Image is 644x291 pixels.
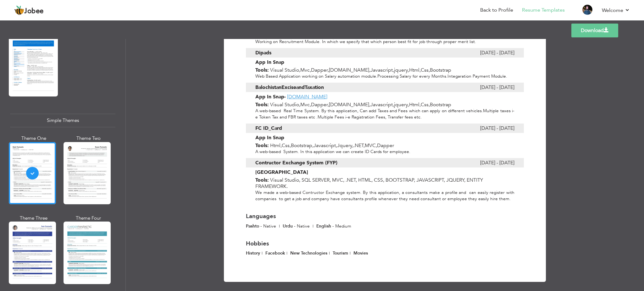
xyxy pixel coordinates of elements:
[283,223,293,229] span: Urdu
[287,93,327,100] a: [DOMAIN_NAME]
[246,223,259,229] span: Pashto
[270,67,451,74] span: Visual Studio,Mvc,Dapper,[DOMAIN_NAME],Javascript,jquery,Html,Css,Bootstrap
[270,142,394,149] span: Html,Css,Bootstrap,Javascript,Jquery,.NET,MVC,Dapper
[246,39,524,45] div: Working on Recruitment Module. In which we specify that which person best fit for job through pro...
[14,5,44,15] a: Jobee
[270,101,451,108] span: Visual Studio,Mvc,Dapper,[DOMAIN_NAME],Javascript,jquery,Html,Css,Bootstrap
[329,250,330,256] span: |
[480,158,514,167] span: [DATE] - [DATE]
[480,124,514,133] span: [DATE] - [DATE]
[255,67,269,74] span: Tools:
[255,94,284,100] span: App In Snap
[246,250,265,256] span: History
[255,59,284,65] span: App In Snap
[65,135,112,142] div: Theme Two
[255,101,269,108] span: Tools:
[353,250,368,256] span: Movies
[255,135,284,141] span: App In Snap
[350,250,351,256] span: |
[10,114,115,127] div: Simple Themes
[10,215,57,222] div: Theme Three
[246,213,524,220] h3: Languages
[255,142,269,149] span: Tools:
[286,250,287,256] span: |
[246,240,524,247] h3: Hobbies
[260,223,276,229] span: - Native
[480,83,514,92] span: [DATE] - [DATE]
[262,250,263,256] span: |
[480,7,513,14] a: Back to Profile
[24,8,44,15] span: Jobee
[246,149,524,155] div: A web-based System. In this application we can create ID Cards for employee.
[284,93,286,100] span: -
[332,223,351,229] span: - Medium
[14,5,24,15] img: jobee.io
[255,158,337,167] span: Contructor Exchange System (FYP)
[279,223,280,229] span: |
[294,223,310,229] span: - Native
[255,48,271,58] span: Dipads
[571,24,618,37] a: Download
[255,124,282,133] span: FC ID_Card
[255,177,483,190] span: Visual Studio, SQL SERVER, MVC, .NET, HTML, CSS, BOOTSTRAP, JAVASCRIPT, JQUERY, ENTITY FRAMEWORK.
[246,108,524,120] div: A web-based Real Time System. By this application, Can add Taxes and Fees which can apply on diff...
[522,7,565,14] a: Resume Templates
[265,250,290,256] span: Facebook
[255,83,324,92] span: BalochistanExciseandTaxation
[246,189,524,202] div: We made a web-based Contructor Exchange system. By this application, a consultants make a profile...
[313,223,314,229] span: |
[602,7,630,14] a: Welcome
[255,177,269,184] span: Tools:
[480,48,514,58] span: [DATE] - [DATE]
[316,223,331,229] span: English
[333,250,353,256] span: Tourism
[255,169,308,175] span: [GEOGRAPHIC_DATA]
[246,73,524,80] div: Web Based Application working on Salary automation module.Processing Salary for every Months.Inte...
[290,250,333,256] span: New Technologies
[10,135,57,142] div: Theme One
[65,215,112,222] div: Theme Four
[582,5,592,15] img: Profile Img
